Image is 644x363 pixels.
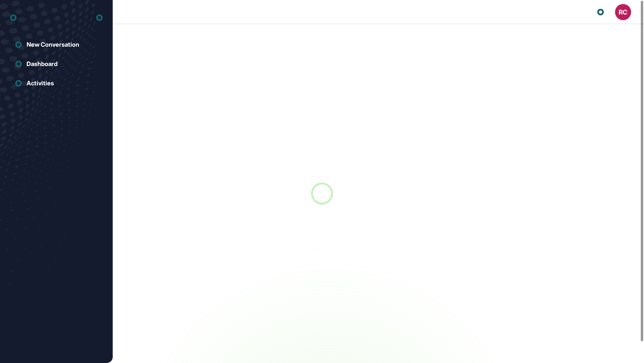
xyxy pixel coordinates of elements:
div: entrapeer-logo [10,11,17,24]
div: Dashboard [27,60,58,68]
a: Dashboard [10,56,103,72]
button: RC [615,4,631,20]
div: Activities [27,80,54,87]
a: Activities [10,75,103,91]
a: New Conversation [10,37,103,53]
div: New Conversation [27,41,79,48]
